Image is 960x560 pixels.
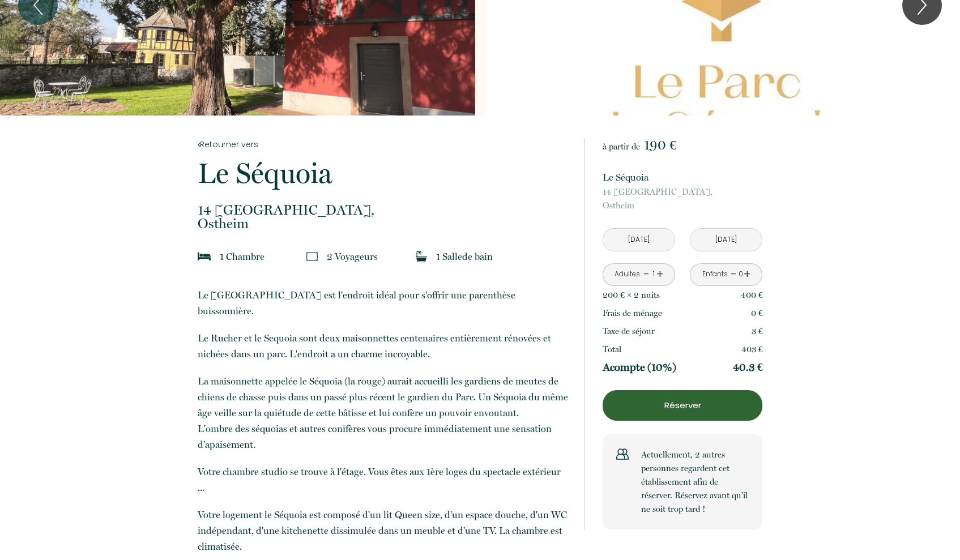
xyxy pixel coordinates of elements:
button: Réserver [603,390,762,421]
p: 1 Chambre [220,249,264,264]
p: 1 Salle de bain [436,249,493,264]
div: Adultes [615,269,640,280]
p: Actuellement, 2 autres personnes regardent cet établissement afin de réserver. Réservez avant qu’... [641,448,749,516]
p: Ostheim [198,203,569,230]
p: Taxe de séjour [603,324,655,338]
div: 1 [651,269,656,280]
a: + [744,266,750,283]
a: + [656,266,663,283]
p: 400 € [741,288,763,302]
p: Total [603,343,621,356]
span: 14 [GEOGRAPHIC_DATA], [603,185,762,199]
p: Ostheim [603,185,762,212]
span: à partir de [603,142,640,152]
p: 40.3 € [733,361,763,374]
p: 200 € × 2 nuit [603,288,660,302]
p: 403 € [741,343,763,356]
span: s [656,290,660,300]
p: Le [GEOGRAPHIC_DATA] est l'endroit idéal pour s'offrir une parenthèse buissonnière. [198,287,569,319]
p: Votre logement le Séquoia est composé d'un lit Queen size, d'un espace douche, d'un WC indépendan... [198,507,569,554]
input: Abfahrt [690,229,762,251]
div: 0 [738,269,744,280]
img: Benutzer [616,448,629,460]
p: 3 € [752,324,763,338]
img: Gäste [306,251,318,262]
a: Retourner vers [198,138,569,151]
p: Le Séquoia [603,169,762,185]
p: Votre chambre studio se trouve à l'étage. Vous êtes aux 1ère loges du spectacle extérieur ... [198,464,569,495]
p: Acompte (10%) [603,361,676,374]
p: Le Séquoia [198,159,569,187]
p: Réserver [607,399,758,412]
p: Frais de ménage [603,306,662,320]
p: 0 € [751,306,763,320]
p: 2 Voyageur [327,249,378,264]
span: s [374,251,378,262]
span: 190 € [644,137,676,153]
span: 14 [GEOGRAPHIC_DATA], [198,203,569,217]
input: Ankunft [603,229,675,251]
div: Enfants [702,269,728,280]
p: Le Rucher et le Sequoia sont deux maisonnettes centenaires entièrement rénovées et nichées dans u... [198,330,569,362]
a: - [643,266,650,283]
a: - [731,266,737,283]
p: La maisonnette appelée le Séquoia (la rouge) aurait accueilli les gardiens de meutes de chiens de... [198,373,569,452]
